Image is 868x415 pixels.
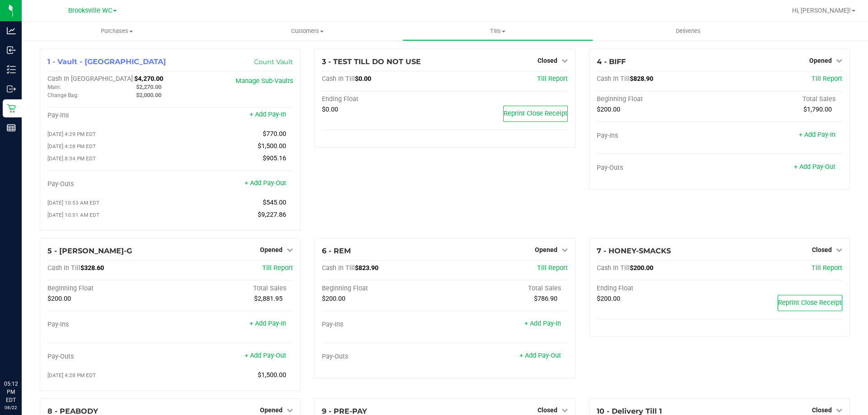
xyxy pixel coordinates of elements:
[170,284,293,293] div: Total Sales
[212,22,402,41] a: Customers
[47,200,99,206] span: [DATE] 10:53 AM EDT
[322,247,351,255] span: 6 - REM
[136,92,161,98] span: $2,000.00
[794,163,835,171] a: + Add Pay-Out
[597,264,630,272] span: Cash In Till
[47,57,166,66] span: 1 - Vault - [GEOGRAPHIC_DATA]
[322,264,355,272] span: Cash In Till
[322,353,445,361] div: Pay-Outs
[7,26,16,35] inline-svg: Analytics
[812,406,832,414] span: Closed
[136,84,161,90] span: $2,270.00
[811,264,842,272] a: Till Report
[68,7,112,14] span: Brooksville WC
[80,264,104,272] span: $328.60
[503,106,568,122] button: Reprint Close Receipt
[538,57,557,64] span: Closed
[258,211,286,219] span: $9,227.86
[262,264,293,272] a: Till Report
[322,321,445,329] div: Pay-Ins
[812,246,832,253] span: Closed
[537,75,568,83] a: Till Report
[258,371,286,379] span: $1,500.00
[7,84,16,93] inline-svg: Outbound
[254,295,283,303] span: $2,881.95
[9,343,36,370] iframe: Resource center
[254,58,293,66] a: Count Vault
[7,104,16,113] inline-svg: Retail
[597,247,671,255] span: 7 - HONEY-SMACKS
[809,57,832,64] span: Opened
[322,95,445,103] div: Ending Float
[535,246,557,253] span: Opened
[778,299,842,307] span: Reprint Close Receipt
[597,75,630,83] span: Cash In Till
[4,404,18,411] p: 08/22
[47,112,170,120] div: Pay-Ins
[47,372,96,378] span: [DATE] 4:28 PM EDT
[355,75,371,83] span: $0.00
[355,264,378,272] span: $823.90
[504,110,567,117] span: Reprint Close Receipt
[250,320,286,327] a: + Add Pay-In
[322,106,338,113] span: $0.00
[236,77,293,85] a: Manage Sub-Vaults
[47,353,170,361] div: Pay-Outs
[445,284,568,293] div: Total Sales
[792,7,851,14] span: Hi, [PERSON_NAME]!
[811,75,842,83] a: Till Report
[7,46,16,55] inline-svg: Inbound
[134,75,163,83] span: $4,270.00
[597,164,720,172] div: Pay-Outs
[519,352,561,359] a: + Add Pay-Out
[47,264,80,272] span: Cash In Till
[537,264,568,272] a: Till Report
[597,95,720,103] div: Beginning Float
[212,27,402,35] span: Customers
[597,132,720,140] div: Pay-Ins
[402,22,593,41] a: Tills
[719,95,842,103] div: Total Sales
[47,75,134,83] span: Cash In [GEOGRAPHIC_DATA]:
[322,57,421,66] span: 3 - TEST TILL DO NOT USE
[22,27,212,35] span: Purchases
[4,380,18,404] p: 05:12 PM EDT
[630,264,653,272] span: $200.00
[597,57,626,66] span: 4 - BIFF
[260,246,283,253] span: Opened
[47,284,170,293] div: Beginning Float
[630,75,653,83] span: $828.90
[803,106,832,113] span: $1,790.00
[538,406,557,414] span: Closed
[245,179,286,187] a: + Add Pay-Out
[47,155,96,162] span: [DATE] 8:34 PM EDT
[597,284,720,293] div: Ending Float
[263,154,286,162] span: $905.16
[245,352,286,359] a: + Add Pay-Out
[403,27,592,35] span: Tills
[47,180,170,188] div: Pay-Outs
[47,84,61,90] span: Main:
[778,295,842,311] button: Reprint Close Receipt
[322,295,345,303] span: $200.00
[593,22,783,41] a: Deliveries
[664,27,713,35] span: Deliveries
[47,247,132,255] span: 5 - [PERSON_NAME]-G
[7,123,16,132] inline-svg: Reports
[47,212,99,218] span: [DATE] 10:51 AM EDT
[47,131,96,137] span: [DATE] 4:29 PM EDT
[263,199,286,206] span: $545.00
[47,321,170,329] div: Pay-Ins
[250,111,286,118] a: + Add Pay-In
[7,65,16,74] inline-svg: Inventory
[322,75,355,83] span: Cash In Till
[534,295,557,303] span: $786.90
[47,92,79,98] span: Change Bag:
[260,406,283,414] span: Opened
[524,320,561,327] a: + Add Pay-In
